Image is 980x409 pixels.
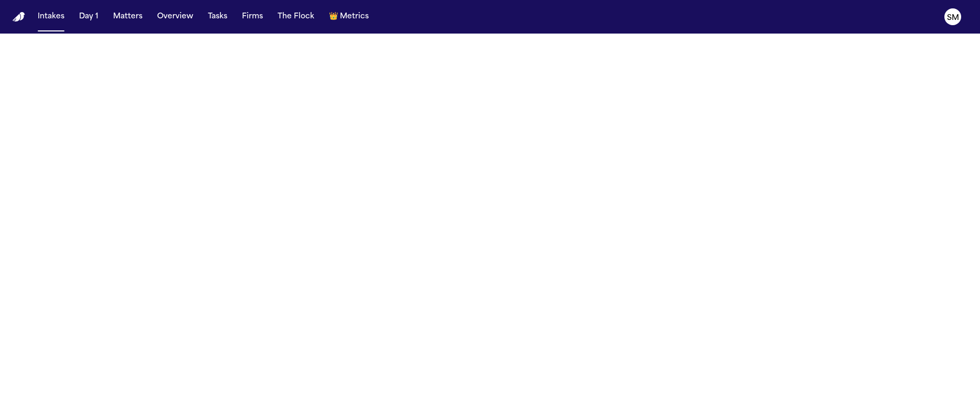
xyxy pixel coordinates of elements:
button: The Flock [273,7,318,26]
button: crownMetrics [325,7,373,26]
button: Firms [238,7,267,26]
button: Intakes [34,7,69,26]
img: Finch Logo [13,12,25,22]
button: Tasks [204,7,232,26]
a: Home [13,12,25,22]
button: Matters [109,7,147,26]
button: Overview [153,7,197,26]
button: Day 1 [75,7,103,26]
